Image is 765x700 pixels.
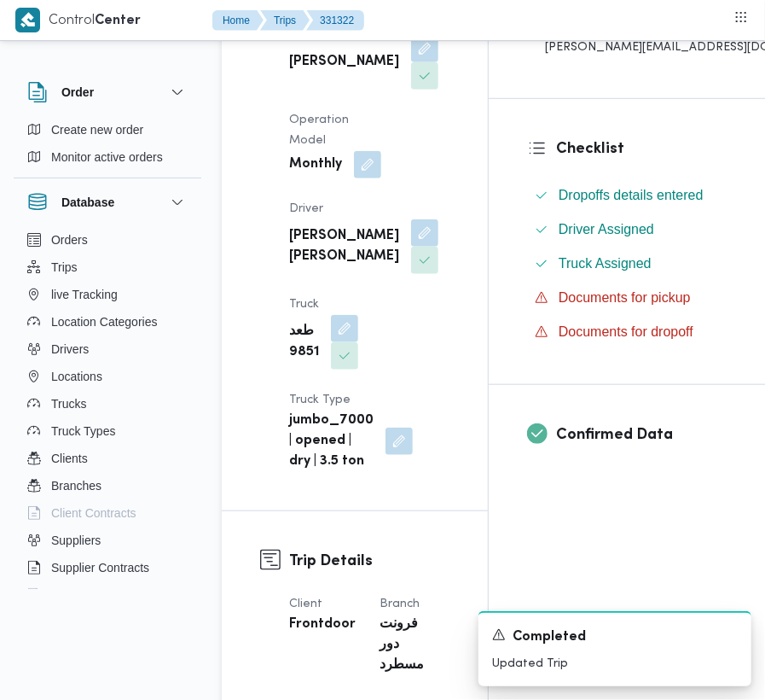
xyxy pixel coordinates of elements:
[51,284,118,305] span: live Tracking
[20,143,194,171] button: Monitor active orders
[51,147,163,167] span: Monitor active orders
[20,581,194,609] button: Devices
[14,226,201,596] div: Database
[559,256,652,271] span: Truck Assigned
[289,615,356,635] b: Frontdoor
[559,254,652,274] span: Truck Assigned
[20,554,194,581] button: Supplier Contracts
[51,557,149,578] span: Supplier Contracts
[559,185,704,206] span: Dropoffs details entered
[20,254,194,281] button: Trips
[51,312,158,332] span: Location Categories
[51,230,88,250] span: Orders
[289,299,319,310] span: Truck
[492,627,738,648] div: Notification
[51,530,101,551] span: Suppliers
[20,281,194,308] button: live Tracking
[380,615,424,676] b: فرونت دور مسطرد
[559,290,691,305] span: Documents for pickup
[61,82,94,102] h3: Order
[289,550,449,573] h3: Trip Details
[289,394,351,405] span: Truck Type
[559,322,693,342] span: Documents for dropoff
[20,472,194,499] button: Branches
[289,411,374,472] b: jumbo_7000 | opened | dry | 3.5 ton
[559,288,691,308] span: Documents for pickup
[289,598,322,610] span: Client
[14,116,201,178] div: Order
[559,222,654,236] span: Driver Assigned
[51,585,94,605] span: Devices
[95,15,141,27] b: Center
[20,116,194,143] button: Create new order
[20,335,194,363] button: Drivers
[20,390,194,417] button: Trucks
[51,394,86,414] span: Trucks
[51,366,102,387] span: Locations
[20,363,194,390] button: Locations
[20,417,194,445] button: Truck Types
[289,114,349,146] span: Operation Model
[20,527,194,554] button: Suppliers
[20,308,194,335] button: Location Categories
[20,445,194,472] button: Clients
[51,339,89,359] span: Drivers
[61,192,114,213] h3: Database
[212,10,264,31] button: Home
[51,448,88,469] span: Clients
[289,52,399,73] b: [PERSON_NAME]
[289,155,342,175] b: Monthly
[289,226,399,267] b: [PERSON_NAME] [PERSON_NAME]
[20,226,194,254] button: Orders
[20,499,194,527] button: Client Contracts
[559,324,693,339] span: Documents for dropoff
[15,8,40,32] img: X8yXhbKr1z7QwAAAABJRU5ErkJggg==
[51,421,115,441] span: Truck Types
[380,598,420,610] span: Branch
[27,192,188,213] button: Database
[289,322,319,363] b: طعد 9851
[51,503,136,523] span: Client Contracts
[51,475,101,496] span: Branches
[559,219,654,240] span: Driver Assigned
[260,10,310,31] button: Trips
[27,82,188,102] button: Order
[51,120,143,140] span: Create new order
[513,627,586,648] span: Completed
[51,257,78,277] span: Trips
[306,10,364,31] button: 331322
[289,203,323,214] span: Driver
[559,188,704,202] span: Dropoffs details entered
[492,655,738,673] p: Updated Trip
